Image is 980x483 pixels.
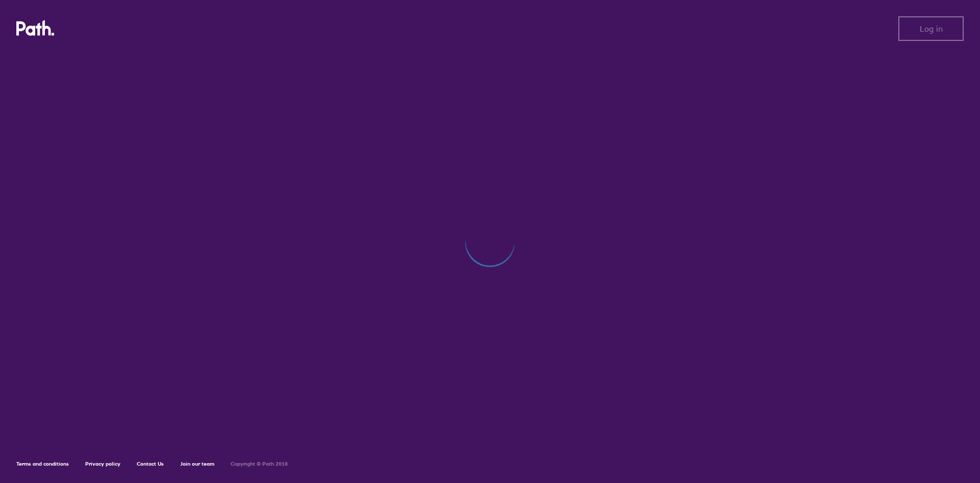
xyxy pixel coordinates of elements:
a: Privacy policy [85,461,120,467]
a: Join our team [180,461,214,467]
h6: Copyright © Path 2018 [231,461,288,467]
a: Terms and conditions [16,461,69,467]
a: Contact Us [137,461,164,467]
span: Log in [920,24,943,33]
button: Log in [898,16,964,41]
